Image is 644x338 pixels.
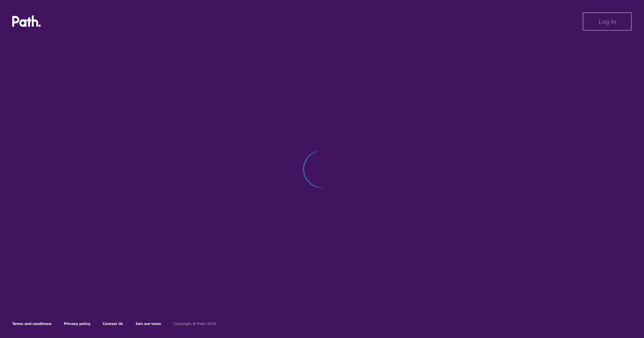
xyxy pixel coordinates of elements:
span: Log in [599,18,616,25]
a: Contact Us [103,321,123,326]
a: Privacy policy [64,321,90,326]
a: Join our team [135,321,161,326]
a: Terms and conditions [12,321,52,326]
h6: Copyright © Path 2018 [173,322,216,326]
button: Log in [583,12,632,31]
